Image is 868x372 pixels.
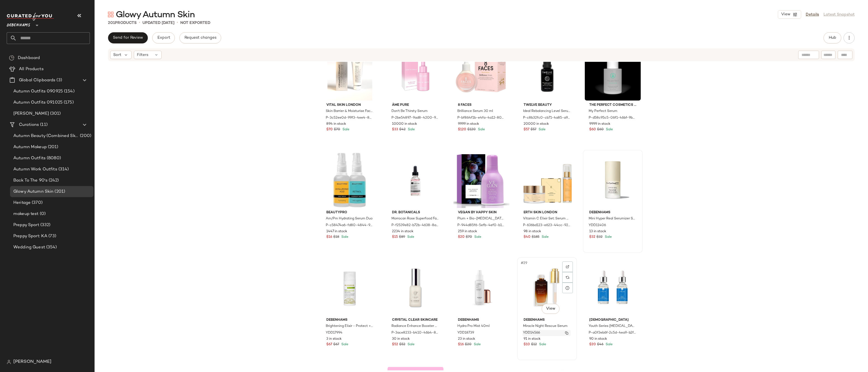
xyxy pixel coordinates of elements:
span: Plum + Bio-[MEDICAL_DATA] night serum 30ml [457,216,504,221]
span: Radiance Enhance Booster Drops [391,324,438,329]
span: 2234 in stock [392,229,413,234]
button: Hub [823,32,841,43]
span: $70 [326,127,333,132]
img: m5060097901999_clear_xl [388,259,443,315]
span: P-c8b32fc0-cb71-4a85-a9fe-5cbca5b87988 [523,116,570,121]
span: $70 [334,127,340,132]
span: Sale [604,235,612,239]
span: Hydra Pro Mist 40ml [457,324,490,329]
span: $52 [399,342,405,347]
span: Debenhams [458,318,505,323]
img: m5061083811667_white_xl [388,152,443,208]
span: Don't Be Thirsty Serum [391,109,428,114]
span: $12 [531,342,537,347]
span: $57 [531,127,536,132]
span: [PERSON_NAME] [13,111,49,117]
span: 90 in stock [589,337,607,342]
span: $20 [465,342,472,347]
img: svg%3e [565,331,568,335]
span: 9999 in stock [458,122,479,127]
span: (201) [47,144,58,150]
span: Miracle Night Rescue Serum [523,324,568,329]
span: (175) [63,99,74,106]
span: Am/Pm Hydrating Serum Duo [326,216,373,221]
span: Hub [828,36,836,40]
span: Mini Hyper Real Serumizer Skin Balancing Hydration Serum 15ml [589,216,636,221]
span: Wedding Guest [13,244,45,251]
span: $60 [589,127,596,132]
img: svg%3e [108,12,114,17]
span: (370) [31,200,43,206]
span: Glowy Autumn Skin [13,189,53,195]
img: svg%3e [9,55,14,61]
span: P-f2539e82-b72b-4638-8ad7-5f03bf0d86dd [391,223,438,228]
span: (332) [39,222,51,228]
span: 13 in stock [589,229,606,234]
span: $10 [524,342,530,347]
span: (200) [79,133,91,139]
span: $32 [596,235,603,240]
span: 8 Faces [458,103,505,108]
span: 9999 in stock [589,122,610,127]
span: $60 [597,127,604,132]
span: Morrocan Rose Superfood Facial Oil 30ml [391,216,438,221]
img: ydd17994_multi_xl [322,259,378,315]
span: P-2be54897-9ad8-4200-9270-481269bc8b89 [391,116,438,121]
span: 20000 in stock [524,122,549,127]
span: $185 [532,235,539,240]
span: Debenhams [326,318,373,323]
span: Debenhams [7,19,30,29]
span: Dr. Botanicals [392,210,439,215]
span: $32 [589,235,595,240]
div: Products [108,20,137,26]
span: Sale [406,235,414,239]
span: (3) [55,77,62,84]
span: All Products [19,66,44,72]
span: makeup test [13,211,39,217]
span: $20 [458,235,465,240]
span: Sale [605,128,613,131]
span: Preppy Sport [13,222,39,228]
span: YDD17994 [326,331,342,336]
span: (314) [57,166,69,173]
span: $52 [392,342,398,347]
img: svg%3e [7,360,11,364]
span: 23 in stock [458,337,475,342]
span: (201) [53,189,65,195]
span: Request changes [184,36,216,40]
span: Sale [341,128,349,131]
span: Back To The 90's [13,177,48,184]
span: Autumn Outfits [13,155,46,161]
button: Request changes [179,32,221,43]
span: Glowy Autumn Skin [116,9,195,21]
span: (11) [39,122,48,128]
img: ydd14566_multi_xl [519,259,575,315]
span: 894 in stock [326,122,346,127]
span: $16 [326,235,332,240]
span: YDD11406 [589,223,606,228]
span: 1447 in stock [326,229,347,234]
span: $46 [597,342,603,347]
span: $20 [589,342,596,347]
span: 30 in stock [392,337,410,342]
span: $15 [392,235,398,240]
span: Brightening Elixir - Protect + Repair Brightening Serum 30ml [326,324,373,329]
span: $33 [392,127,398,132]
p: Not Exported [180,20,210,26]
span: $42 [399,127,406,132]
span: P-944d85f6-5efb-4ef0-b10f-e5c7ba5570c3 [457,223,504,228]
img: ydd18739_multi_xl [453,259,509,315]
button: View [542,304,559,314]
span: [PERSON_NAME] [13,359,51,365]
p: updated [DATE] [142,20,174,26]
span: Send for Review [113,36,143,40]
span: Sale [541,235,549,239]
span: YDD14566 [523,331,540,336]
span: $40 [524,235,531,240]
span: My Perfect Serum [589,109,617,114]
span: Vital Skin London [326,103,373,108]
span: View [781,12,790,17]
span: YDD18739 [457,331,474,336]
span: Sale [340,343,348,346]
span: Sale [407,128,415,131]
